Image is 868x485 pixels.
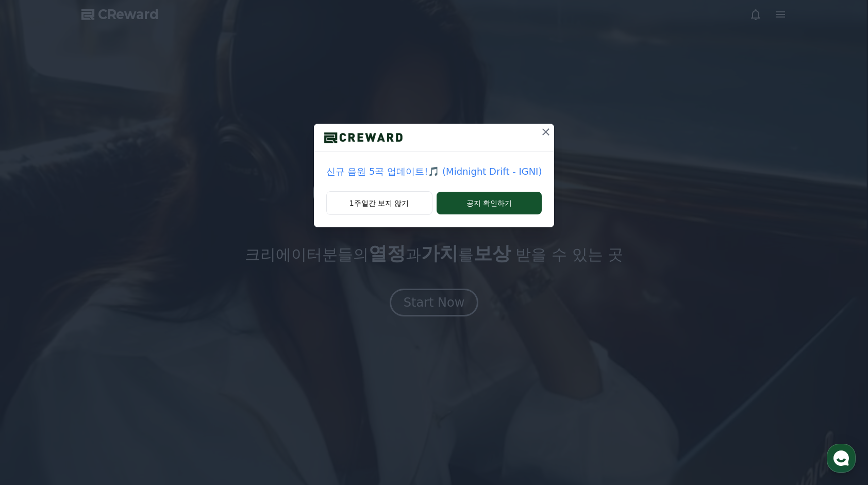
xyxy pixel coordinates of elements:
[94,343,107,351] span: 대화
[437,192,542,214] button: 공지 확인하기
[159,342,172,350] span: 설정
[68,327,133,353] a: 대화
[326,191,432,215] button: 1주일간 보지 않기
[314,130,413,145] img: logo
[32,342,39,350] span: 홈
[133,327,198,353] a: 설정
[326,164,542,179] a: 신규 음원 5곡 업데이트!🎵 (Midnight Drift - IGNI)
[3,327,68,353] a: 홈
